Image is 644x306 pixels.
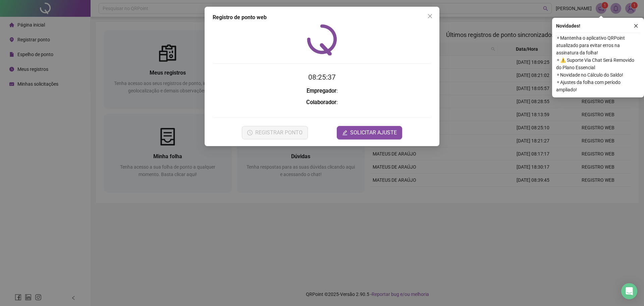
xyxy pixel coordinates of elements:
[556,79,640,93] span: ⚬ Ajustes da folha com período ampliado!
[427,13,433,19] span: close
[306,99,336,105] strong: Colaborador
[242,126,308,139] button: REGISTRAR PONTO
[556,22,580,30] span: Novidades !
[621,283,637,299] div: Open Intercom Messenger
[556,71,640,79] span: ⚬ Novidade no Cálculo do Saldo!
[308,73,336,81] time: 08:25:37
[556,56,640,71] span: ⚬ ⚠️ Suporte Via Chat Será Removido do Plano Essencial
[556,34,640,56] span: ⚬ Mantenha o aplicativo QRPoint atualizado para evitar erros na assinatura da folha!
[425,11,435,21] button: Close
[213,98,431,107] h3: :
[350,129,397,137] span: SOLICITAR AJUSTE
[307,24,337,55] img: QRPoint
[307,88,336,94] strong: Empregador
[634,24,638,28] span: close
[342,130,347,135] span: edit
[213,13,431,21] div: Registro de ponto web
[213,87,431,95] h3: :
[337,126,402,139] button: editSOLICITAR AJUSTE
